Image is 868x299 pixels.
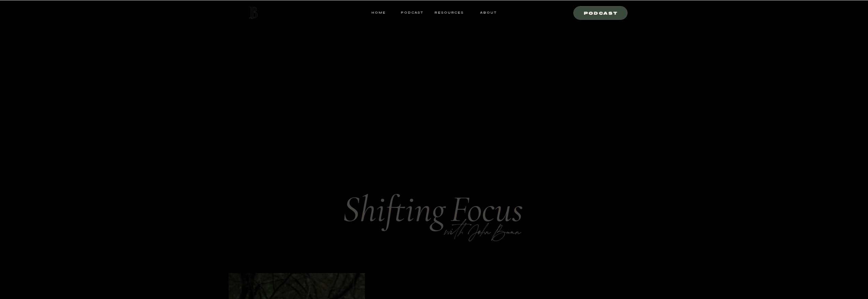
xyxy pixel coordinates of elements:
a: Podcast [399,10,426,16]
a: Podcast [578,10,624,16]
a: ABOUT [480,10,497,16]
a: resources [432,10,464,16]
a: HOME [371,10,386,16]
